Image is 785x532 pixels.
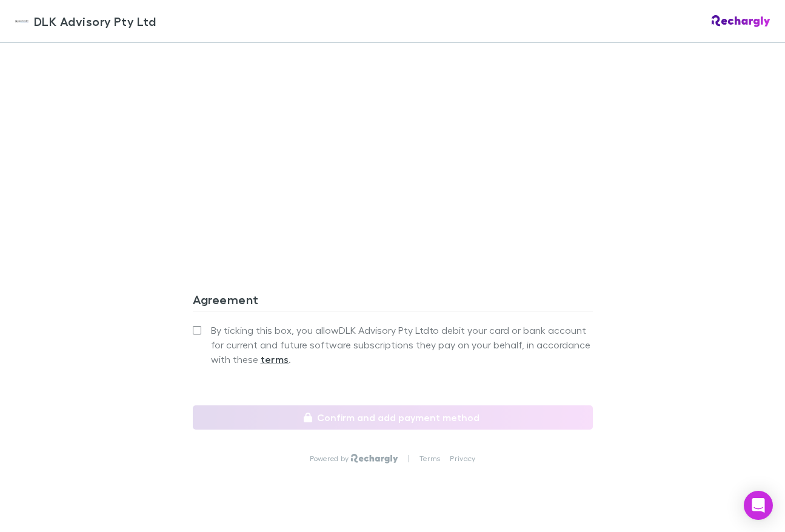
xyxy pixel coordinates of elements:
img: Rechargly Logo [712,15,770,27]
p: Powered by [310,454,352,464]
a: Privacy [450,454,475,464]
div: Open Intercom Messenger [744,491,773,520]
a: Terms [419,454,440,464]
img: Rechargly Logo [351,454,398,464]
span: DLK Advisory Pty Ltd [34,12,156,30]
img: DLK Advisory Pty Ltd's Logo [15,14,29,28]
p: | [408,454,410,464]
button: Confirm and add payment method [193,405,593,430]
strong: terms [261,353,289,365]
span: By ticking this box, you allow DLK Advisory Pty Ltd to debit your card or bank account for curren... [211,323,593,367]
h3: Agreement [193,292,593,311]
